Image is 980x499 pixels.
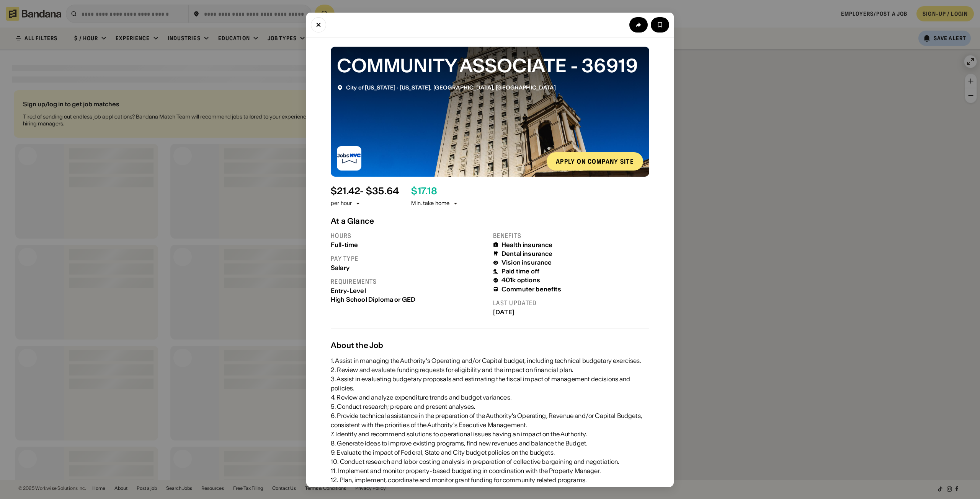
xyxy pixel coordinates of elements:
div: Min. take home [411,200,459,207]
div: Commuter benefits [501,285,561,293]
div: $ 21.42 - $35.64 [331,185,399,197]
div: About the Job [331,340,649,349]
div: Requirements [331,277,487,285]
div: Entry-Level [331,287,487,294]
div: Pay type [331,254,487,262]
div: Vision insurance [501,259,552,266]
div: Last updated [493,299,649,307]
div: Benefits [493,231,649,239]
button: Close [311,17,326,32]
div: High School Diploma or GED [331,296,487,303]
div: Hours [331,231,487,239]
div: Apply on company site [556,158,634,164]
div: Dental insurance [501,250,553,257]
a: [US_STATE], [GEOGRAPHIC_DATA], [GEOGRAPHIC_DATA] [400,84,556,91]
div: [DATE] [493,308,649,315]
div: Health insurance [501,241,553,248]
div: $ 17.18 [411,185,437,197]
div: COMMUNITY ASSOCIATE - 36919 [337,52,643,78]
div: Paid time off [501,268,539,275]
div: At a Glance [331,216,649,225]
div: Salary [331,264,487,271]
img: City of New York logo [337,146,361,170]
div: per hour [331,200,352,207]
div: Full-time [331,241,487,248]
div: · [346,84,556,91]
div: 401k options [501,276,540,284]
a: City of [US_STATE] [346,84,396,91]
